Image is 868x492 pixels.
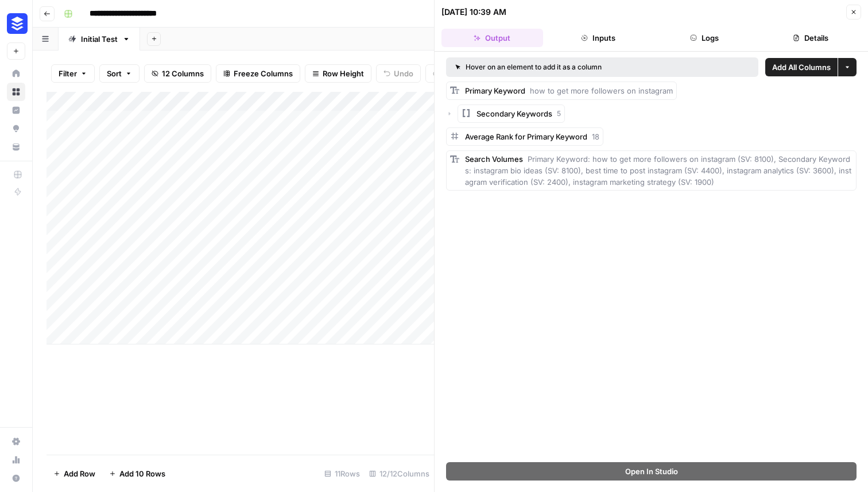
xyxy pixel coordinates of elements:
img: Buffer Logo [7,13,28,34]
button: Output [441,29,543,47]
span: 18 [592,132,599,141]
button: Add All Columns [765,58,838,76]
span: Average Rank for Primary Keyword [465,132,587,141]
span: Search Volumes [465,154,523,164]
a: Settings [7,432,25,451]
span: Open In Studio [625,466,678,477]
span: Primary Keyword [465,86,525,95]
div: [DATE] 10:39 AM [441,6,506,18]
div: Hover on an element to add it as a column [455,62,676,72]
button: Freeze Columns [216,64,300,83]
span: 5 [557,109,561,119]
button: Add 10 Rows [102,464,172,483]
a: Insights [7,101,25,119]
a: Browse [7,83,25,101]
span: Primary Keyword: how to get more followers on instagram (SV: 8100), Secondary Keywords: instagram... [465,154,851,187]
span: Add Row [64,468,95,479]
div: 11 Rows [320,464,365,483]
button: Add Row [46,464,102,483]
button: Logs [654,29,755,47]
button: Undo [376,64,421,83]
button: Row Height [305,64,371,83]
a: Opportunities [7,119,25,138]
button: Inputs [548,29,649,47]
button: Filter [51,64,95,83]
a: Usage [7,451,25,469]
a: Home [7,64,25,83]
span: Filter [59,68,77,79]
button: Help + Support [7,469,25,487]
button: Sort [99,64,139,83]
span: Secondary Keywords [476,108,552,119]
span: Add 10 Rows [119,468,165,479]
a: Your Data [7,138,25,156]
div: Initial Test [81,33,118,45]
span: Sort [107,68,122,79]
span: Freeze Columns [234,68,293,79]
button: 12 Columns [144,64,211,83]
span: Undo [394,68,413,79]
a: Initial Test [59,28,140,51]
button: Secondary Keywords5 [458,104,565,123]
span: Add All Columns [772,61,831,73]
span: Row Height [323,68,364,79]
div: 12/12 Columns [365,464,434,483]
span: 12 Columns [162,68,204,79]
button: Workspace: Buffer [7,9,25,38]
button: Open In Studio [446,462,857,481]
span: how to get more followers on instagram [530,86,673,95]
button: Details [759,29,861,47]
